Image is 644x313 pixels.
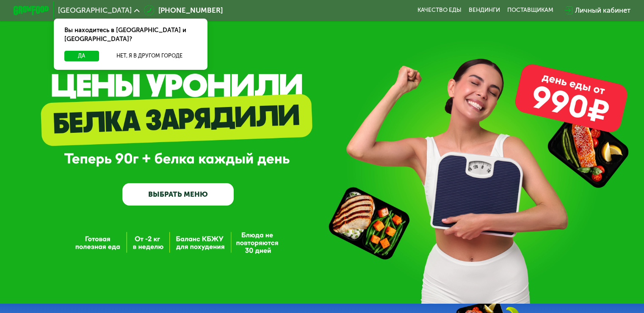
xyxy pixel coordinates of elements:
div: поставщикам [507,7,553,14]
a: Вендинги [469,7,500,14]
span: [GEOGRAPHIC_DATA] [58,7,132,14]
a: ВЫБРАТЬ МЕНЮ [122,183,234,206]
div: Вы находитесь в [GEOGRAPHIC_DATA] и [GEOGRAPHIC_DATA]? [54,19,207,51]
div: Личный кабинет [575,5,630,16]
a: Качество еды [417,7,462,14]
button: Да [64,51,99,61]
a: [PHONE_NUMBER] [144,5,223,16]
button: Нет, я в другом городе [102,51,197,61]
